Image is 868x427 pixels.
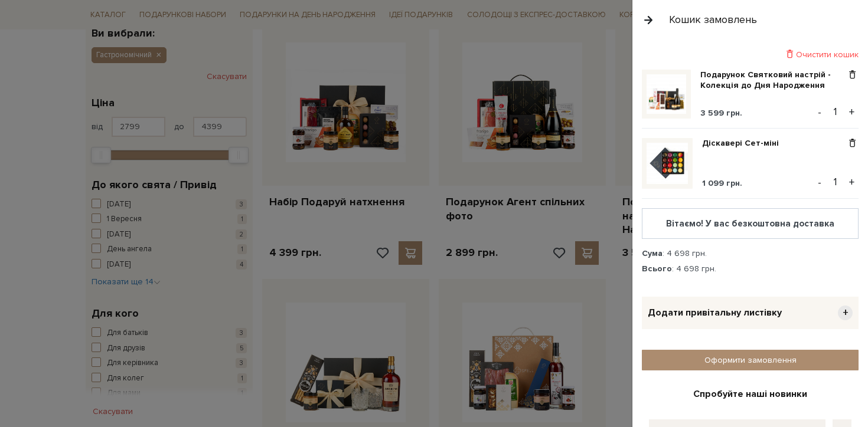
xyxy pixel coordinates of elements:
[669,13,757,27] div: Кошик замовлень
[845,173,859,191] button: +
[642,49,859,60] div: Очистити кошик
[648,307,782,319] span: Додати привітальну листівку
[838,306,853,320] span: +
[649,388,851,400] div: Спробуйте наші новинки
[642,248,663,258] strong: Сума
[642,248,859,259] div: : 4 698 грн.
[814,103,825,121] button: -
[702,138,788,149] a: Діскавері Сет-міні
[647,143,688,184] img: Діскавері Сет-міні
[642,264,672,274] strong: Всього
[642,350,859,370] a: Оформити замовлення
[814,173,825,191] button: -
[642,264,859,274] div: : 4 698 грн.
[647,74,686,114] img: Подарунок Святковий настрій - Колекція до Дня Народження
[702,178,742,188] span: 1 099 грн.
[845,103,859,121] button: +
[700,70,846,91] a: Подарунок Святковий настрій - Колекція до Дня Народження
[700,108,742,118] span: 3 599 грн.
[652,218,849,229] div: Вітаємо! У вас безкоштовна доставка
